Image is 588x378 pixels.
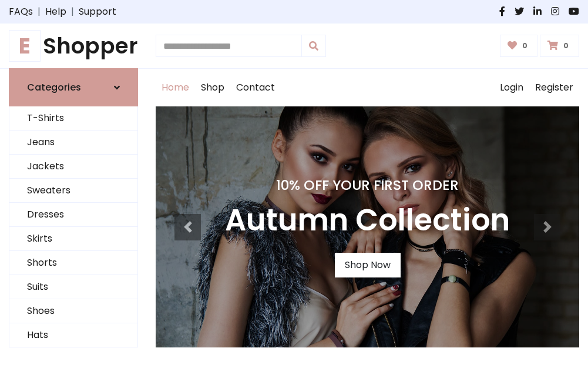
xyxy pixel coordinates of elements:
[156,69,195,106] a: Home
[540,35,579,57] a: 0
[335,253,401,277] a: Shop Now
[9,203,137,227] a: Dresses
[9,30,41,62] span: E
[9,251,137,275] a: Shorts
[9,106,137,131] a: T-Shirts
[9,299,137,323] a: Shoes
[519,41,530,51] span: 0
[560,41,572,51] span: 0
[529,69,579,106] a: Register
[225,177,510,193] h4: 10% Off Your First Order
[9,131,137,155] a: Jeans
[9,275,137,299] a: Suits
[9,227,137,251] a: Skirts
[195,69,230,106] a: Shop
[9,155,137,179] a: Jackets
[9,68,138,106] a: Categories
[9,179,137,203] a: Sweaters
[33,5,45,19] span: |
[66,5,79,19] span: |
[494,69,529,106] a: Login
[225,203,510,239] h3: Autumn Collection
[9,33,138,59] a: EShopper
[45,5,66,19] a: Help
[9,5,33,19] a: FAQs
[27,82,81,93] h6: Categories
[79,5,116,19] a: Support
[500,35,538,57] a: 0
[9,33,138,59] h1: Shopper
[230,69,281,106] a: Contact
[9,323,137,347] a: Hats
